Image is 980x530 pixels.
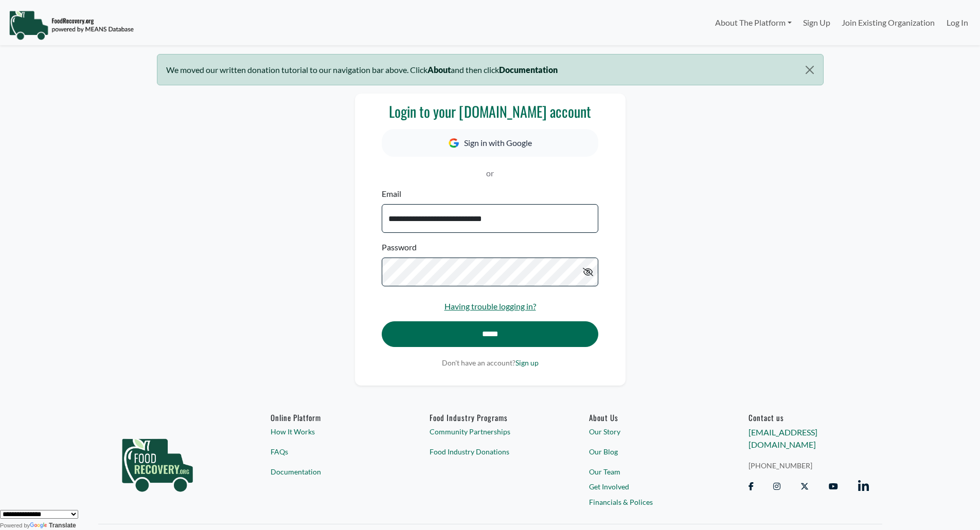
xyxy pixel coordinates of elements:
a: Join Existing Organization [836,12,940,33]
a: Get Involved [589,481,709,492]
h3: Login to your [DOMAIN_NAME] account [382,103,598,120]
a: Sign Up [797,12,836,33]
img: food_recovery_green_logo-76242d7a27de7ed26b67be613a865d9c9037ba317089b267e0515145e5e51427.png [111,413,204,510]
a: About The Platform [709,12,797,33]
b: About [427,65,451,75]
a: Sign up [515,358,539,367]
a: Community Partnerships [430,426,550,437]
div: We moved our written donation tutorial to our navigation bar above. Click and then click [157,54,824,85]
img: Google Icon [449,138,459,148]
a: [PHONE_NUMBER] [749,460,869,471]
h6: Online Platform [271,413,391,422]
a: [EMAIL_ADDRESS][DOMAIN_NAME] [749,427,817,449]
a: Documentation [271,466,391,477]
p: or [382,167,598,179]
label: Password [382,241,417,253]
a: Financials & Polices [589,497,709,507]
a: Food Industry Donations [430,446,550,457]
a: Our Story [589,426,709,437]
a: Translate [30,522,76,529]
a: Log In [941,12,974,33]
a: Our Blog [589,446,709,457]
label: Email [382,188,401,200]
a: How It Works [271,426,391,437]
a: Our Team [589,466,709,477]
b: Documentation [499,65,558,75]
img: NavigationLogo_FoodRecovery-91c16205cd0af1ed486a0f1a7774a6544ea792ac00100771e7dd3ec7c0e58e41.png [9,10,134,41]
button: Sign in with Google [382,129,598,157]
a: Having trouble logging in? [444,301,536,311]
h6: Contact us [749,413,869,422]
a: FAQs [271,446,391,457]
a: About Us [589,413,709,422]
button: Close [796,54,823,85]
p: Don't have an account? [382,357,598,368]
h6: Food Industry Programs [430,413,550,422]
img: Google Translate [30,522,49,529]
